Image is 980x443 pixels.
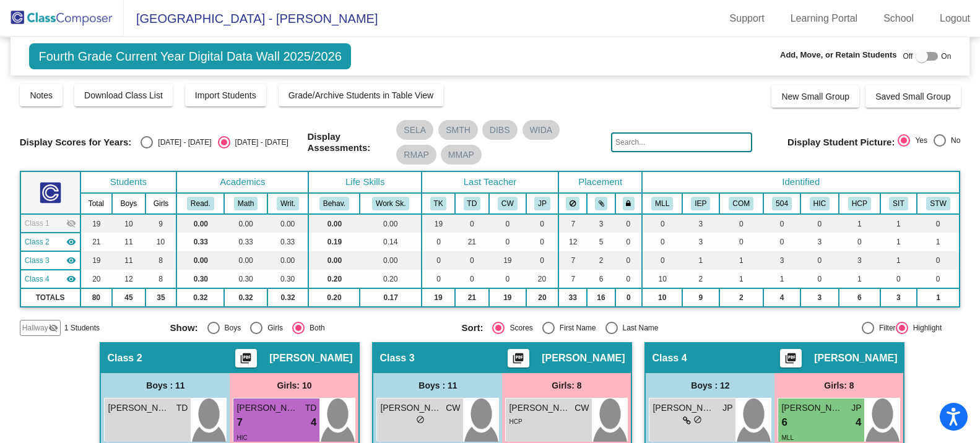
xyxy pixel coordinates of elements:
[80,193,113,214] th: Total
[814,352,897,364] span: [PERSON_NAME]
[534,197,550,210] button: JP
[615,251,643,270] td: 0
[279,84,444,106] button: Grade/Archive Students in Table View
[720,9,774,28] a: Support
[239,352,254,369] mat-icon: picture_as_pdf
[176,402,188,415] span: TD
[455,193,489,214] th: Trisha Doumit
[455,270,489,288] td: 0
[642,214,682,233] td: 0
[461,322,744,334] mat-radio-group: Select an option
[946,135,960,146] div: No
[461,322,483,333] span: Sort:
[108,402,170,415] span: [PERSON_NAME]
[489,193,526,214] th: Colby West
[642,171,960,193] th: Identified
[763,270,800,288] td: 1
[615,270,643,288] td: 0
[558,251,587,270] td: 7
[642,193,682,214] th: Multilingual Learner
[145,214,177,233] td: 9
[784,352,799,369] mat-icon: picture_as_pdf
[170,322,453,334] mat-radio-group: Select an option
[20,288,80,307] td: TOTALS
[267,270,308,288] td: 0.30
[509,402,571,415] span: [PERSON_NAME]
[910,135,927,146] div: Yes
[763,214,800,233] td: 0
[489,214,526,233] td: 0
[80,270,113,288] td: 20
[396,120,433,140] mat-chip: SELA
[145,193,177,214] th: Girls
[288,90,434,100] span: Grade/Archive Students in Table View
[176,233,224,251] td: 0.33
[446,402,460,415] span: CW
[20,137,132,148] span: Display Scores for Years:
[80,251,113,270] td: 19
[917,214,960,233] td: 0
[558,171,642,193] th: Placement
[185,84,266,106] button: Import Students
[917,233,960,251] td: 1
[691,197,710,210] button: IEP
[236,402,298,415] span: [PERSON_NAME]
[642,233,682,251] td: 0
[25,218,50,229] span: Class 1
[889,197,908,210] button: SIT
[926,197,950,210] button: STW
[611,132,752,152] input: Search...
[64,322,100,333] span: 1 Students
[360,214,422,233] td: 0.00
[502,373,631,398] div: Girls: 8
[455,233,489,251] td: 21
[763,251,800,270] td: 3
[25,255,50,266] span: Class 3
[360,251,422,270] td: 0.00
[20,214,80,233] td: Tatym Kozlowski - No Class Name
[526,193,558,214] th: Jessica Paopao
[646,373,774,398] div: Boys : 12
[615,288,643,307] td: 0
[880,193,916,214] th: Student Intervention Team
[176,288,224,307] td: 0.32
[682,270,719,288] td: 2
[682,193,719,214] th: Individualized Education Plan
[511,352,526,369] mat-icon: picture_as_pdf
[763,193,800,214] th: 504 Plan
[526,233,558,251] td: 0
[308,233,360,251] td: 0.19
[558,214,587,233] td: 7
[66,274,76,284] mat-icon: visibility
[555,322,596,333] div: First Name
[642,270,682,288] td: 10
[236,415,242,431] span: 7
[682,251,719,270] td: 1
[780,49,897,61] span: Add, Move, or Retain Students
[489,251,526,270] td: 19
[48,323,58,333] mat-icon: visibility_off
[422,193,455,214] th: Tatym Kozlowski
[112,233,145,251] td: 11
[112,270,145,288] td: 12
[587,251,615,270] td: 2
[800,251,838,270] td: 0
[230,137,288,148] div: [DATE] - [DATE]
[112,251,145,270] td: 11
[772,197,792,210] button: 504
[267,214,308,233] td: 0.00
[235,349,257,368] button: Print Students Details
[930,9,980,28] a: Logout
[917,251,960,270] td: 0
[800,193,838,214] th: HICAP
[839,270,881,288] td: 1
[780,349,802,368] button: Print Students Details
[839,214,881,233] td: 1
[176,214,224,233] td: 0.00
[851,402,861,415] span: JP
[763,288,800,307] td: 4
[25,273,50,285] span: Class 4
[526,270,558,288] td: 20
[107,352,142,364] span: Class 2
[489,288,526,307] td: 19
